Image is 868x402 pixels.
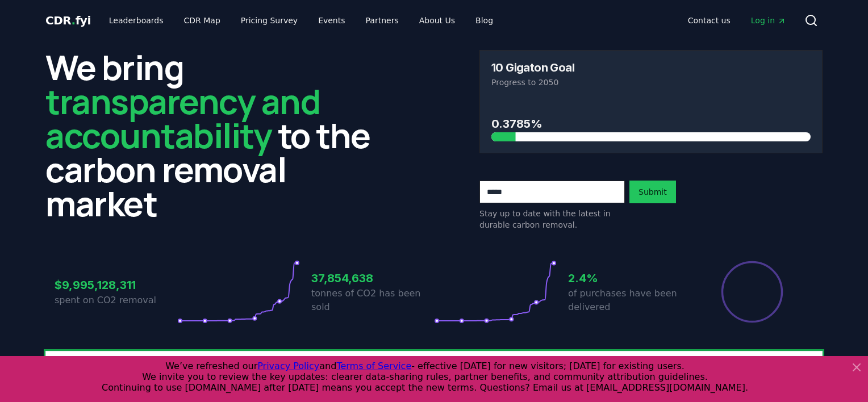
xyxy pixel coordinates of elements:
h3: 0.3785% [491,115,811,132]
span: CDR fyi [45,14,91,27]
span: Log in [751,15,786,26]
span: . [72,14,76,27]
a: Events [309,10,354,31]
a: CDR.fyi [45,12,91,28]
nav: Main [679,10,795,31]
div: Percentage of sales delivered [720,260,784,324]
span: transparency and accountability [45,78,320,158]
p: Progress to 2050 [491,77,811,88]
a: About Us [410,10,464,31]
h3: $9,995,128,311 [55,277,177,294]
h2: We bring to the carbon removal market [45,50,389,220]
p: Stay up to date with the latest in durable carbon removal. [479,208,625,231]
nav: Main [100,10,502,31]
p: spent on CO2 removal [55,294,177,307]
a: Pricing Survey [232,10,307,31]
a: CDR Map [175,10,229,31]
h3: 10 Gigaton Goal [491,62,574,73]
a: Contact us [679,10,740,31]
button: Submit [629,181,676,203]
a: Partners [357,10,408,31]
h3: 37,854,638 [311,270,434,287]
a: Leaderboards [100,10,173,31]
a: Log in [742,10,795,31]
h3: 2.4% [568,270,691,287]
p: tonnes of CO2 has been sold [311,287,434,314]
a: Blog [466,10,502,31]
p: of purchases have been delivered [568,287,691,314]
